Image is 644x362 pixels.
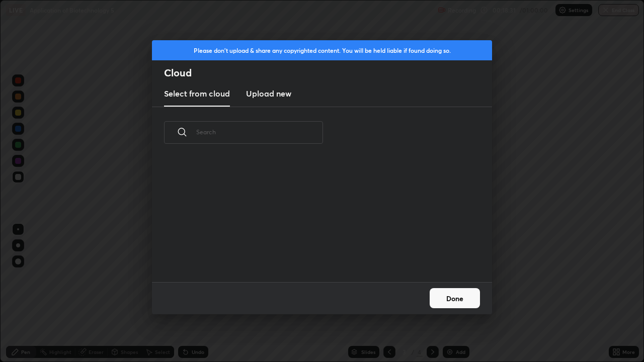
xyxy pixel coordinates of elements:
input: Search [196,111,323,153]
h3: Upload new [246,87,291,100]
h3: Select from cloud [164,87,230,100]
div: grid [152,155,480,282]
h2: Cloud [164,66,492,79]
button: Done [430,288,480,308]
div: Please don't upload & share any copyrighted content. You will be held liable if found doing so. [152,40,492,60]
